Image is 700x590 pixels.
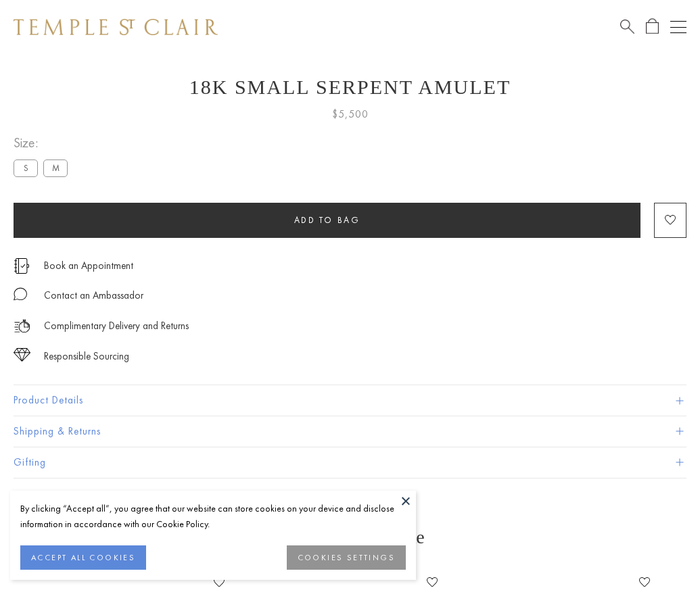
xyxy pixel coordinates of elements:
[44,258,133,273] a: Book an Appointment
[14,159,38,176] label: S
[332,105,369,123] span: $5,500
[14,19,218,35] img: Temple St. Clair
[43,159,68,176] label: M
[294,214,360,226] span: Add to bag
[14,447,686,478] button: Gifting
[44,287,143,304] div: Contact an Ambassador
[14,287,27,301] img: MessageIcon-01_2.svg
[14,132,73,154] span: Size:
[14,318,30,335] img: icon_delivery.svg
[14,203,640,238] button: Add to bag
[20,501,406,532] div: By clicking “Accept all”, you agree that our website can store cookies on your device and disclos...
[14,348,30,362] img: icon_sourcing.svg
[20,545,146,570] button: ACCEPT ALL COOKIES
[44,318,189,335] p: Complimentary Delivery and Returns
[44,348,129,365] div: Responsible Sourcing
[646,18,659,35] a: Open Shopping Bag
[14,76,686,99] h1: 18K Small Serpent Amulet
[14,416,686,447] button: Shipping & Returns
[620,18,634,35] a: Search
[14,258,30,274] img: icon_appointment.svg
[287,545,406,570] button: COOKIES SETTINGS
[670,19,686,35] button: Open navigation
[14,385,686,416] button: Product Details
